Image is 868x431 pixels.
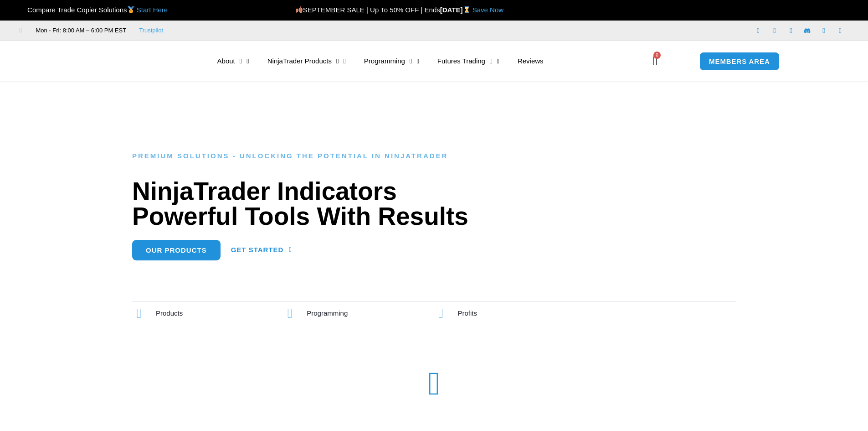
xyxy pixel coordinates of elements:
a: 0 [639,48,671,74]
a: Reviews [508,51,553,72]
span: Programming [307,309,348,317]
img: 🏆 [20,6,27,13]
a: Our Products [132,240,221,260]
img: 🍂 [296,6,303,13]
span: 0 [653,52,661,59]
span: SEPTEMBER SALE | Up To 50% OFF | Ends [295,6,440,14]
a: Trustpilot [139,25,163,36]
img: 🥇 [128,6,134,13]
strong: [DATE] [440,6,473,14]
img: ⌛ [463,6,470,13]
span: Profits [458,309,478,317]
span: Get Started [231,246,284,253]
a: Start Here [137,6,168,14]
span: Compare Trade Copier Solutions [20,6,168,14]
span: Products [156,309,183,317]
a: MEMBERS AREA [699,52,780,71]
a: Programming [355,51,428,72]
a: Get Started [231,240,292,260]
a: Save Now [473,6,503,14]
span: Mon - Fri: 8:00 AM – 6:00 PM EST [34,25,127,36]
span: MEMBERS AREA [709,58,770,65]
a: Futures Trading [428,51,508,72]
a: About [208,51,258,72]
img: LogoAI | Affordable Indicators – NinjaTrader [92,45,190,78]
a: NinjaTrader Products [258,51,355,72]
h1: NinjaTrader Indicators Powerful Tools With Results [132,179,736,229]
span: Our Products [146,247,207,254]
nav: Menu [208,51,638,72]
h6: Premium Solutions - Unlocking the Potential in NinjaTrader [132,152,736,161]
